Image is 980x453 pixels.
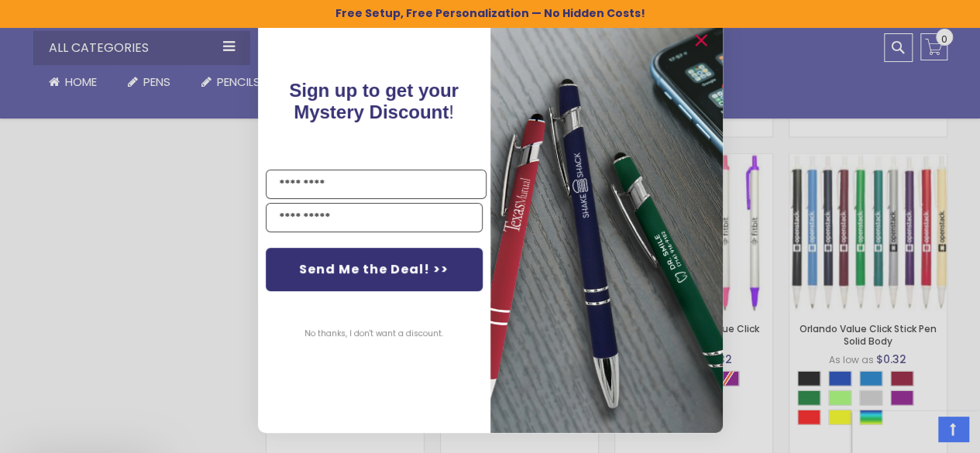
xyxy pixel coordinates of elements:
img: 081b18bf-2f98-4675-a917-09431eb06994.jpeg [490,20,723,433]
button: No thanks, I don't want a discount. [297,314,451,353]
input: YOUR EMAIL [266,203,483,232]
span: ! [289,80,459,122]
iframe: Google Customer Reviews [852,411,980,453]
span: Sign up to get your Mystery Discount [289,80,459,122]
button: Send Me the Deal! >> [266,248,483,291]
button: Close dialog [689,28,714,53]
